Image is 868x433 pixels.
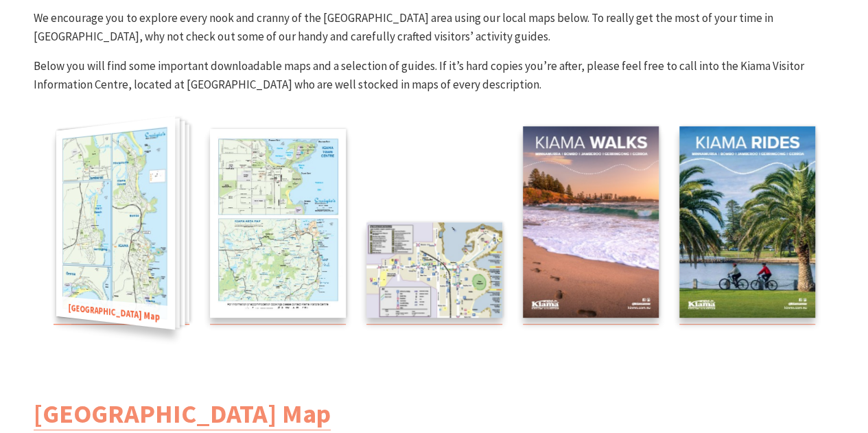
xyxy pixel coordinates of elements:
p: We encourage you to explore every nook and cranny of the [GEOGRAPHIC_DATA] area using our local m... [34,9,835,46]
p: Below you will find some important downloadable maps and a selection of guides. If it’s hard copi... [34,57,835,94]
a: Kiama Mobility Map [366,222,502,325]
img: Kiama Cycling Guide [679,126,815,318]
span: [GEOGRAPHIC_DATA] Map [56,296,174,330]
a: Kiama Regional Map [210,129,346,324]
a: Kiama Walks Guide [523,126,659,325]
img: Kiama Walks Guide [523,126,659,318]
img: Kiama Mobility Map [366,222,502,318]
a: Kiama Townships Map[GEOGRAPHIC_DATA] Map [54,129,189,324]
img: Kiama Townships Map [56,117,174,330]
a: Kiama Cycling Guide [679,126,815,325]
a: [GEOGRAPHIC_DATA] Map [34,397,331,430]
img: Kiama Regional Map [210,129,346,318]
